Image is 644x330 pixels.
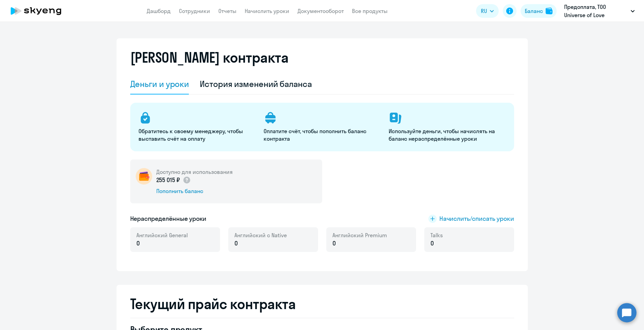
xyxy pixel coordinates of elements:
[234,239,238,248] span: 0
[264,127,380,142] p: Оплатите счёт, чтобы пополнить баланс контракта
[179,8,210,14] a: Сотрудники
[476,4,499,18] button: RU
[136,239,140,248] span: 0
[234,231,287,239] span: Английский с Native
[430,231,443,239] span: Talks
[564,3,628,19] p: Предоплата, ТОО Universe of Love (Универсе оф лове)
[546,8,552,14] img: balance
[521,4,557,18] button: Балансbalance
[430,239,434,248] span: 0
[352,8,388,14] a: Все продукты
[439,214,514,223] span: Начислить/списать уроки
[332,231,387,239] span: Английский Premium
[147,8,171,14] a: Дашборд
[200,78,312,89] div: История изменений баланса
[561,3,638,19] button: Предоплата, ТОО Universe of Love (Универсе оф лове)
[481,7,487,15] span: RU
[130,214,207,223] h5: Нераспределённые уроки
[130,296,514,312] h2: Текущий прайс контракта
[525,7,543,15] div: Баланс
[130,49,289,66] h2: [PERSON_NAME] контракта
[389,127,506,142] p: Используйте деньги, чтобы начислять на баланс нераспределённые уроки
[136,168,152,185] img: wallet-circle.png
[156,187,233,195] div: Пополнить баланс
[156,168,233,176] h5: Доступно для использования
[297,8,344,14] a: Документооборот
[138,127,255,142] p: Обратитесь к своему менеджеру, чтобы выставить счёт на оплату
[332,239,336,248] span: 0
[130,78,189,89] div: Деньги и уроки
[245,8,289,14] a: Начислить уроки
[136,231,188,239] span: Английский General
[218,8,236,14] a: Отчеты
[156,176,191,185] p: 255 015 ₽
